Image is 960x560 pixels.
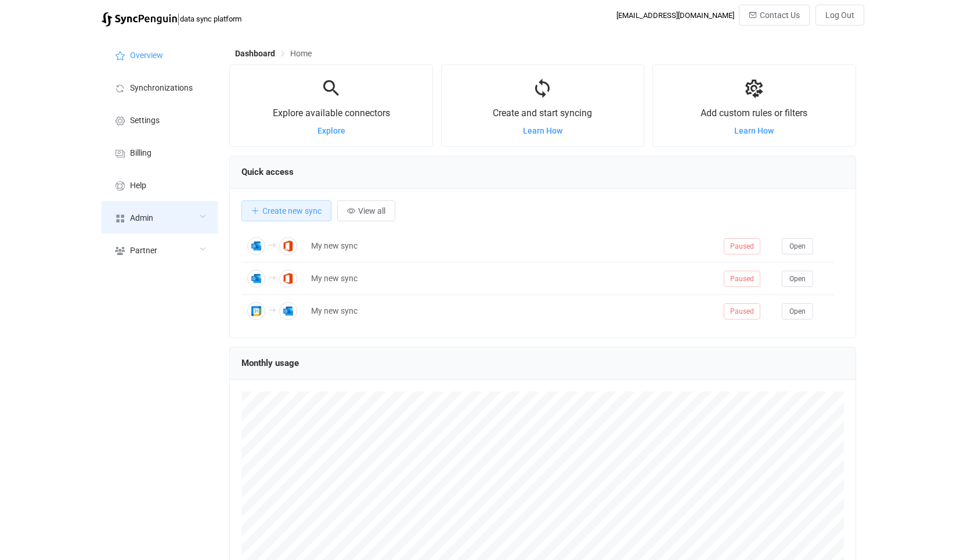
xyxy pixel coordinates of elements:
div: Breadcrumb [235,49,312,58]
span: Open [789,275,806,283]
a: Billing [102,136,218,168]
button: Open [782,271,813,287]
span: Contact Us [760,10,800,20]
span: Monthly usage [241,358,299,368]
span: Paused [724,238,760,254]
img: Outlook Calendar Meetings [247,237,265,255]
span: data sync platform [180,15,241,23]
a: Learn How [734,126,774,135]
span: Billing [130,149,151,158]
span: Quick access [241,167,294,177]
div: My new sync [305,304,718,318]
a: Explore [317,126,345,135]
a: Help [102,168,218,201]
span: Add custom rules or filters [701,107,807,119]
span: Synchronizations [130,84,193,93]
span: Explore available connectors [273,107,390,119]
a: Learn How [523,126,562,135]
span: Open [789,242,806,250]
button: Log Out [815,5,864,26]
span: Paused [724,271,760,287]
div: My new sync [305,272,718,285]
img: Office 365 Calendar Meetings [279,237,297,255]
button: View all [337,200,395,221]
img: syncpenguin.svg [102,12,177,27]
span: View all [358,206,385,216]
a: Open [782,241,813,250]
span: Paused [724,303,760,320]
img: Outlook Calendar Meetings [247,270,265,288]
span: Home [290,49,312,58]
button: Contact Us [739,5,810,26]
span: Help [130,181,146,191]
div: [EMAIL_ADDRESS][DOMAIN_NAME] [616,11,734,20]
a: |data sync platform [102,10,241,27]
button: Open [782,238,813,254]
a: Settings [102,103,218,136]
a: Synchronizations [102,71,218,103]
img: Google Calendar Meetings [247,302,265,320]
img: Office 365 Calendar Meetings [279,270,297,288]
span: Settings [130,116,160,125]
span: Admin [130,214,153,223]
span: Create new sync [262,206,322,216]
a: Open [782,274,813,283]
a: Overview [102,38,218,71]
span: Partner [130,246,157,256]
a: Open [782,306,813,315]
button: Create new sync [241,200,331,221]
span: Overview [130,51,163,60]
img: Outlook Calendar Meetings [279,302,297,320]
span: Open [789,307,806,315]
span: Create and start syncing [493,107,593,119]
div: My new sync [305,239,718,253]
span: | [177,10,180,27]
button: Open [782,303,813,320]
span: Dashboard [235,49,275,58]
span: Log Out [825,10,854,20]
